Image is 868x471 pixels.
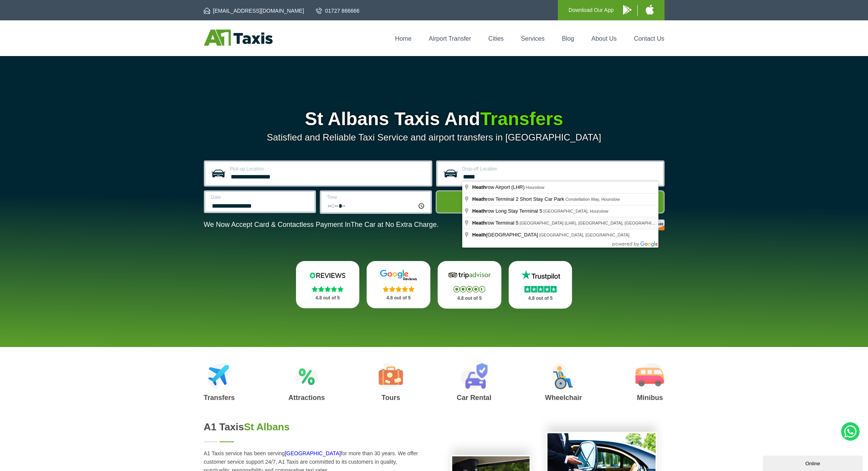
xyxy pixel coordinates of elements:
img: Trustpilot [517,269,564,281]
a: [EMAIL_ADDRESS][DOMAIN_NAME] [204,7,304,15]
label: Drop-off Location [462,167,658,171]
a: Airport Transfer [429,35,471,42]
a: [GEOGRAPHIC_DATA] [285,450,341,456]
span: [GEOGRAPHIC_DATA], [GEOGRAPHIC_DATA] [539,233,629,237]
p: Satisfied and Reliable Taxi Service and airport transfers in [GEOGRAPHIC_DATA] [204,132,665,143]
h3: Tours [379,394,403,401]
span: Heath [472,184,486,190]
img: A1 Taxis St Albans LTD [204,30,273,46]
label: Date [211,195,310,200]
span: Heath [472,232,486,238]
p: Download Our App [569,5,614,15]
img: Car Rental [460,363,488,389]
iframe: chat widget [763,454,864,471]
span: row Airport (LHR) [472,184,526,190]
h3: Attractions [288,394,325,401]
span: Hounslow [526,185,544,190]
span: [GEOGRAPHIC_DATA] (LHR), [GEOGRAPHIC_DATA], [GEOGRAPHIC_DATA], [GEOGRAPHIC_DATA] [519,221,715,225]
h3: Minibus [635,394,664,401]
h2: A1 Taxis [204,421,425,433]
span: Constellation Way, Hounslow [565,197,620,202]
span: Heath [472,196,486,202]
h3: Car Rental [457,394,491,401]
span: Heath [472,208,486,214]
img: Tours [379,363,403,389]
img: Tripadvisor [446,269,493,281]
span: St Albans [244,421,290,433]
a: Cities [488,35,504,42]
p: 4.8 out of 5 [375,293,422,303]
button: Get Quote [436,190,665,213]
a: About Us [592,35,617,42]
h1: St Albans Taxis And [204,110,665,128]
span: row Terminal 5 [472,220,519,226]
img: Stars [312,286,344,292]
a: Home [395,35,412,42]
img: A1 Taxis iPhone App [646,5,654,15]
h3: Wheelchair [545,394,582,401]
p: 4.8 out of 5 [517,294,564,303]
img: Minibus [635,363,664,389]
label: Time [327,195,426,200]
a: Blog [562,35,574,42]
p: 4.8 out of 5 [446,294,493,303]
img: Stars [524,286,557,293]
span: [GEOGRAPHIC_DATA], Hounslow [544,209,608,213]
a: Reviews.io Stars 4.8 out of 5 [296,261,360,308]
span: Transfers [480,109,563,129]
p: We Now Accept Card & Contactless Payment In [204,221,439,229]
a: Contact Us [634,35,664,42]
span: row Terminal 2 Short Stay Car Park [472,196,565,202]
img: Stars [453,286,485,293]
img: A1 Taxis Android App [623,5,632,15]
span: The Car at No Extra Charge. [351,221,438,228]
img: Reviews.io [304,269,351,281]
img: Airport Transfers [208,363,231,389]
a: Services [521,35,544,42]
p: 4.8 out of 5 [304,293,351,303]
img: Wheelchair [551,363,576,389]
img: Google [375,269,422,281]
label: Pick-up Location [230,167,426,171]
h3: Transfers [204,394,235,401]
span: Heath [472,220,486,226]
img: Attractions [295,363,318,389]
a: 01727 866666 [316,7,360,15]
span: [GEOGRAPHIC_DATA] [472,232,539,238]
a: Google Stars 4.8 out of 5 [367,261,430,308]
a: Trustpilot Stars 4.8 out of 5 [509,261,572,309]
img: Stars [383,286,415,292]
a: Tripadvisor Stars 4.8 out of 5 [438,261,501,309]
span: row Long Stay Terminal 5 [472,208,544,214]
